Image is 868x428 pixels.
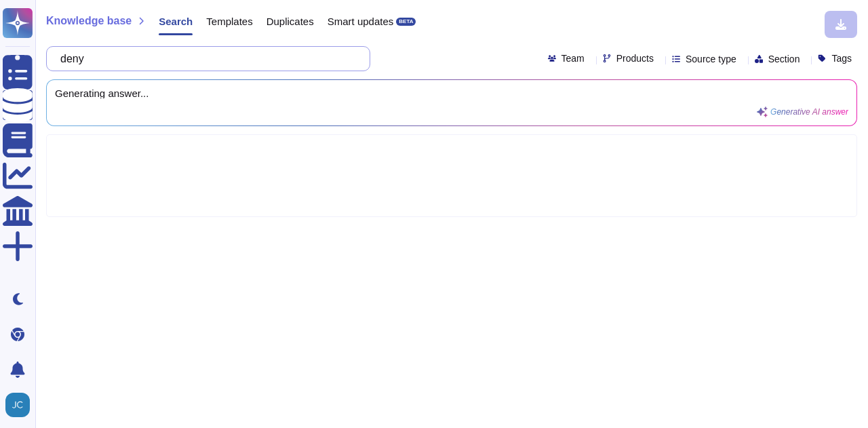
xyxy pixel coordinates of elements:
[3,390,39,420] button: user
[159,16,193,26] span: Search
[46,16,132,26] span: Knowledge base
[686,54,736,64] span: Source type
[328,16,394,26] span: Smart updates
[267,16,314,26] span: Duplicates
[206,16,252,26] span: Templates
[561,54,585,63] span: Team
[616,54,654,63] span: Products
[831,54,852,63] span: Tags
[55,88,848,98] span: Generating answer...
[5,393,30,417] img: user
[54,47,356,71] input: Search a question or template...
[770,108,848,116] span: Generative AI answer
[768,54,800,64] span: Section
[396,18,416,26] div: BETA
